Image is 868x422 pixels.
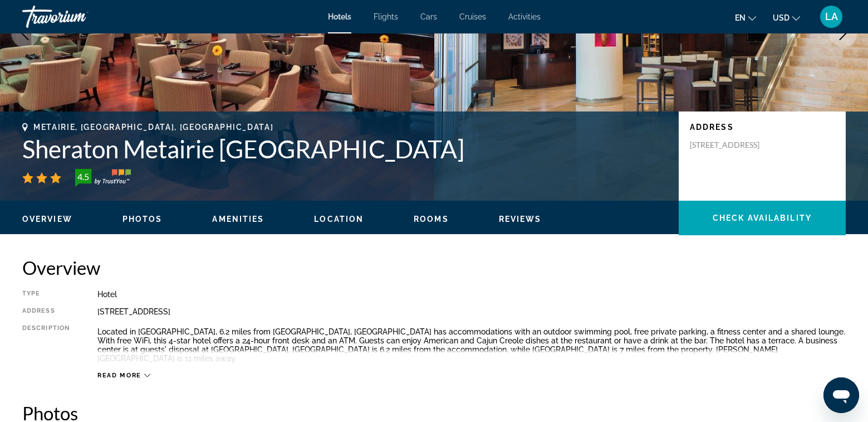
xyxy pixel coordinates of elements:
[122,215,163,224] span: Photos
[22,214,72,224] button: Overview
[817,5,846,28] button: User Menu
[22,307,70,316] div: Address
[22,215,72,224] span: Overview
[22,134,668,163] h1: Sheraton Metairie [GEOGRAPHIC_DATA]
[97,372,141,379] span: Read more
[314,214,364,224] button: Location
[773,13,789,22] span: USD
[414,214,449,224] button: Rooms
[499,215,542,224] span: Reviews
[459,12,486,21] a: Cruises
[97,307,846,316] div: [STREET_ADDRESS]
[22,256,846,279] h2: Overview
[420,12,437,21] a: Cars
[212,215,264,224] span: Amenities
[829,20,857,47] button: Next image
[679,201,846,235] button: Check Availability
[97,371,150,380] button: Read more
[72,170,94,183] div: 4.5
[508,12,541,21] a: Activities
[97,327,846,363] p: Located in [GEOGRAPHIC_DATA], 6.2 miles from [GEOGRAPHIC_DATA], [GEOGRAPHIC_DATA] has accommodati...
[11,20,39,47] button: Previous image
[825,11,838,22] span: LA
[374,12,398,21] a: Flights
[773,9,800,26] button: Change currency
[735,9,756,26] button: Change language
[22,324,70,366] div: Description
[314,215,364,224] span: Location
[212,214,264,224] button: Amenities
[33,123,273,132] span: Metairie, [GEOGRAPHIC_DATA], [GEOGRAPHIC_DATA]
[75,169,131,187] img: trustyou-badge-hor.svg
[22,290,70,299] div: Type
[22,2,134,31] a: Travorium
[97,290,846,299] div: Hotel
[713,214,812,222] span: Check Availability
[690,140,779,150] p: [STREET_ADDRESS]
[735,13,746,22] span: en
[499,214,542,224] button: Reviews
[690,123,835,132] p: Address
[823,377,859,413] iframe: Button to launch messaging window
[328,12,351,21] a: Hotels
[414,215,449,224] span: Rooms
[122,214,163,224] button: Photos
